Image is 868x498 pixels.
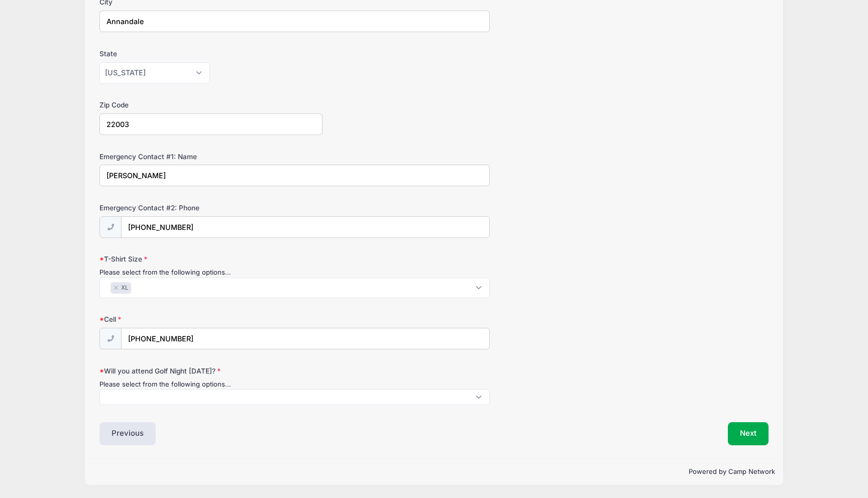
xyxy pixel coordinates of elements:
[105,283,111,292] textarea: Search
[99,254,322,264] label: T-Shirt Size
[99,203,322,213] label: Emergency Contact #2: Phone
[99,100,322,110] label: Zip Code
[99,366,322,376] label: Will you attend Golf Night [DATE]?
[99,268,490,278] div: Please select from the following options...
[99,380,490,390] div: Please select from the following options...
[99,422,156,445] button: Previous
[121,284,129,293] span: XL
[105,395,111,404] textarea: Search
[99,113,322,135] input: xxxxx
[121,216,489,238] input: (xxx) xxx-xxxx
[111,282,131,294] li: XL
[99,49,322,59] label: State
[121,328,489,349] input: (xxx) xxx-xxxx
[728,422,769,445] button: Next
[93,467,775,477] p: Powered by Camp Network
[113,286,119,290] button: Remove item
[99,152,322,162] label: Emergency Contact #1: Name
[99,314,322,324] label: Cell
